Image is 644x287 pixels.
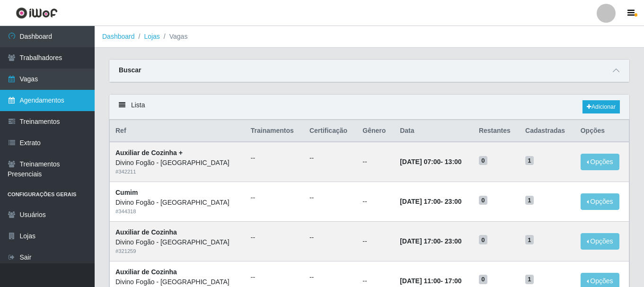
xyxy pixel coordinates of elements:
[525,156,534,165] span: 1
[445,158,462,165] time: 13:00
[115,198,239,208] div: Divino Fogão - [GEOGRAPHIC_DATA]
[115,247,239,255] div: # 321259
[357,142,394,182] td: --
[400,277,441,285] time: [DATE] 11:00
[400,158,441,165] time: [DATE] 07:00
[400,198,441,205] time: [DATE] 17:00
[479,156,487,165] span: 0
[115,158,239,168] div: Divino Fogão - [GEOGRAPHIC_DATA]
[115,149,183,157] strong: Auxiliar de Cozinha +
[115,168,239,176] div: # 342211
[525,235,534,244] span: 1
[357,120,394,142] th: Gênero
[479,196,487,205] span: 0
[394,120,473,142] th: Data
[110,120,245,142] th: Ref
[525,275,534,284] span: 1
[95,26,644,48] nav: breadcrumb
[575,120,629,142] th: Opções
[109,95,629,120] div: Lista
[400,237,441,245] time: [DATE] 17:00
[445,237,462,245] time: 23:00
[251,193,298,203] ul: --
[479,275,487,284] span: 0
[400,158,461,165] strong: -
[581,154,619,170] button: Opções
[144,33,159,40] a: Lojas
[115,268,177,276] strong: Auxiliar de Cozinha
[400,198,461,205] strong: -
[251,233,298,243] ul: --
[115,189,138,196] strong: Cumim
[473,120,520,142] th: Restantes
[400,237,461,245] strong: -
[445,198,462,205] time: 23:00
[115,277,239,287] div: Divino Fogão - [GEOGRAPHIC_DATA]
[357,221,394,261] td: --
[309,233,351,243] ul: --
[160,32,188,42] li: Vagas
[400,277,461,285] strong: -
[357,182,394,222] td: --
[115,208,239,216] div: # 344318
[102,33,135,40] a: Dashboard
[115,228,177,236] strong: Auxiliar de Cozinha
[119,66,141,74] strong: Buscar
[304,120,357,142] th: Certificação
[309,272,351,282] ul: --
[581,233,619,250] button: Opções
[520,120,575,142] th: Cadastradas
[309,153,351,163] ul: --
[582,100,620,113] a: Adicionar
[251,153,298,163] ul: --
[115,237,239,247] div: Divino Fogão - [GEOGRAPHIC_DATA]
[245,120,304,142] th: Trainamentos
[581,193,619,210] button: Opções
[251,272,298,282] ul: --
[525,196,534,205] span: 1
[479,235,487,244] span: 0
[445,277,462,285] time: 17:00
[16,7,58,19] img: CoreUI Logo
[309,193,351,203] ul: --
